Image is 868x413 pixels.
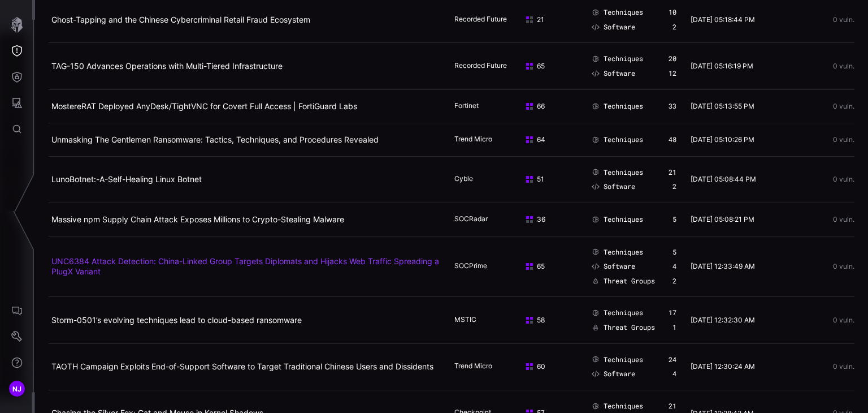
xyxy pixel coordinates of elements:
div: Trend Micro [454,135,511,145]
div: 21 [669,402,676,411]
div: 66 [525,102,578,111]
span: Techniques [604,215,643,224]
div: 0 vuln. [774,363,854,371]
div: 51 [525,175,578,184]
span: Techniques [604,135,643,144]
div: 2 [672,182,676,191]
a: Techniques [592,102,643,111]
div: Recorded Future [454,61,511,71]
div: 12 [669,69,676,78]
div: 65 [525,262,578,271]
div: 0 vuln. [774,216,854,223]
div: 0 vuln. [774,62,854,70]
span: Software [604,369,635,378]
time: [DATE] 05:18:44 PM [691,15,755,24]
a: Techniques [592,168,643,177]
a: Techniques [592,54,643,63]
span: Threat Groups [604,277,655,286]
div: 2 [672,23,676,32]
a: Threat Groups [592,277,655,286]
a: Software [592,69,635,78]
a: Techniques [592,248,643,257]
div: 17 [669,308,676,317]
div: 33 [669,102,676,111]
a: LunoBotnet:-A-Self-Healing Linux Botnet [51,174,202,184]
div: 4 [672,262,676,271]
span: Techniques [604,54,643,63]
a: Software [592,23,635,32]
a: Techniques [592,402,643,411]
div: 2 [672,277,676,286]
time: [DATE] 12:30:24 AM [691,362,755,371]
time: [DATE] 05:08:44 PM [691,175,756,183]
div: 0 vuln. [774,16,854,24]
div: 10 [669,8,676,17]
time: [DATE] 12:33:49 AM [691,262,755,270]
time: [DATE] 12:32:30 AM [691,316,755,324]
span: Software [604,69,635,78]
span: Software [604,262,635,271]
span: Threat Groups [604,323,655,332]
div: Cyble [454,174,511,184]
span: Techniques [604,308,643,317]
span: Techniques [604,355,643,364]
a: Software [592,262,635,271]
a: Software [592,182,635,191]
div: Recorded Future [454,15,511,25]
a: Techniques [592,8,643,17]
div: 4 [672,369,676,378]
time: [DATE] 05:16:19 PM [691,62,753,70]
a: Techniques [592,135,643,144]
div: 0 vuln. [774,316,854,324]
div: 5 [672,215,676,224]
a: UNC6384 Attack Detection: China-Linked Group Targets Diplomats and Hijacks Web Traffic Spreading ... [51,256,439,276]
div: 64 [525,135,578,144]
div: 58 [525,316,578,325]
a: Techniques [592,355,643,364]
div: 24 [669,355,676,364]
a: TAG-150 Advances Operations with Multi-Tiered Infrastructure [51,61,283,71]
button: NJ [1,376,33,402]
span: NJ [12,383,22,395]
div: 48 [669,135,676,144]
a: Unmasking The Gentlemen Ransomware: Tactics, Techniques, and Procedures Revealed [51,135,379,144]
span: Techniques [604,248,643,257]
div: SOCPrime [454,261,511,272]
a: Software [592,369,635,378]
div: 36 [525,215,578,224]
a: Ghost-Tapping and the Chinese Cybercriminal Retail Fraud Ecosystem [51,15,310,24]
div: 21 [525,15,578,24]
span: Techniques [604,168,643,177]
a: TAOTH Campaign Exploits End-of-Support Software to Target Traditional Chinese Users and Dissidents [51,362,433,371]
div: 1 [672,323,676,332]
div: 0 vuln. [774,102,854,110]
a: Massive npm Supply Chain Attack Exposes Millions to Crypto-Stealing Malware [51,214,344,224]
time: [DATE] 05:08:21 PM [691,215,754,223]
a: Storm-0501’s evolving techniques lead to cloud-based ransomware [51,315,302,325]
a: Techniques [592,308,643,317]
time: [DATE] 05:10:26 PM [691,135,754,144]
div: 5 [672,248,676,257]
div: Fortinet [454,101,511,111]
div: 0 vuln. [774,263,854,270]
div: 0 vuln. [774,136,854,144]
div: SOCRadar [454,214,511,225]
div: 0 vuln. [774,175,854,183]
a: MostereRAT Deployed AnyDesk/TightVNC for Covert Full Access | FortiGuard Labs [51,101,357,111]
div: 20 [669,54,676,63]
div: 21 [669,168,676,177]
div: 65 [525,62,578,71]
div: 60 [525,362,578,371]
span: Techniques [604,102,643,111]
a: Threat Groups [592,323,655,332]
a: Techniques [592,215,643,224]
span: Software [604,23,635,32]
div: Trend Micro [454,362,511,372]
time: [DATE] 05:13:55 PM [691,102,754,110]
span: Techniques [604,402,643,411]
div: MSTIC [454,315,511,325]
span: Techniques [604,8,643,17]
span: Software [604,182,635,191]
